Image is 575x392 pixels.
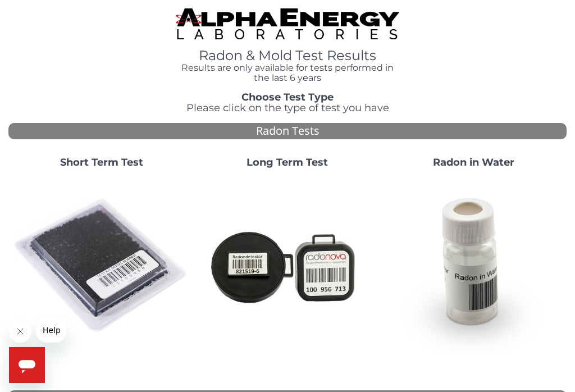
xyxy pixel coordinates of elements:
[36,318,66,343] iframe: Message from company
[13,177,190,354] img: ShortTerm.jpg
[9,347,45,383] iframe: Button to launch messaging window
[186,102,389,114] span: Please click on the type of test you have
[8,123,567,139] div: Radon Tests
[176,48,399,63] h1: Radon & Mold Test Results
[176,8,399,39] img: TightCrop.jpg
[9,320,31,343] iframe: Close message
[385,177,562,354] img: RadoninWater.jpg
[199,177,376,354] img: Radtrak2vsRadtrak3.jpg
[241,91,334,103] strong: Choose Test Type
[433,156,514,168] strong: Radon in Water
[60,156,143,168] strong: Short Term Test
[176,63,399,83] h4: Results are only available for tests performed in the last 6 years
[247,156,328,168] strong: Long Term Test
